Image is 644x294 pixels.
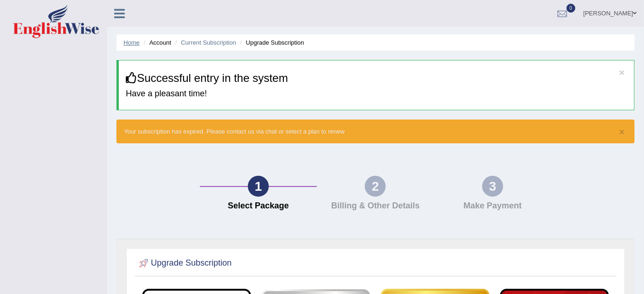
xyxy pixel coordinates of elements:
h4: Have a pleasant time! [126,89,627,99]
h4: Billing & Other Details [322,201,430,211]
button: × [619,127,625,137]
h3: Successful entry in the system [126,72,627,84]
h4: Make Payment [439,201,547,211]
button: × [619,67,625,77]
h2: Upgrade Subscription [137,256,232,270]
li: Upgrade Subscription [238,38,304,47]
a: Home [123,39,140,46]
span: 0 [567,4,576,13]
li: Account [141,38,171,47]
h4: Select Package [205,201,313,211]
div: Your subscription has expired. Please contact us via chat or select a plan to renew [116,120,635,143]
div: 1 [248,176,269,197]
div: 3 [482,176,503,197]
a: Current Subscription [181,39,236,46]
div: 2 [365,176,386,197]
